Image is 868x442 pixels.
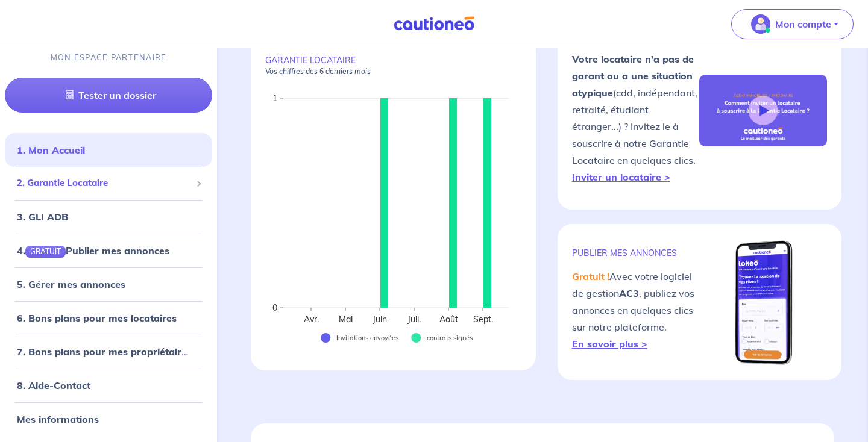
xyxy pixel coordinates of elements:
p: publier mes annonces [572,247,700,258]
p: MON ESPACE PARTENAIRE [51,52,167,63]
div: 5. Gérer mes annonces [5,272,212,296]
strong: AC3 [619,287,639,299]
div: Mes informations [5,407,212,431]
p: Mon compte [775,17,831,31]
a: Tester un dossier [5,78,212,113]
div: 6. Bons plans pour mes locataires [5,306,212,330]
img: mobile-lokeo.png [732,238,794,366]
a: 4.GRATUITPublier mes annonces [17,244,169,257]
p: (cdd, indépendant, retraité, étudiant étranger...) ? Invitez le à souscrire à notre Garantie Loca... [572,51,700,185]
div: 8. Aide-Contact [5,373,212,397]
a: 5. Gérer mes annonces [17,278,125,290]
button: illu_account_valid_menu.svgMon compte [731,9,854,39]
text: Mai [339,314,353,325]
img: illu_account_valid_menu.svg [751,14,770,34]
text: 0 [272,302,277,313]
a: 7. Bons plans pour mes propriétaires [17,346,192,358]
p: Avec votre logiciel de gestion , publiez vos annonces en quelques clics sur notre plateforme. [572,268,700,352]
text: Juil. [407,314,421,325]
img: video-gli-new-none.jpg [699,75,827,146]
p: GARANTIE LOCATAIRE [265,55,521,76]
div: 4.GRATUITPublier mes annonces [5,238,212,263]
text: Avr. [304,314,319,325]
a: 3. GLI ADB [17,211,68,223]
a: Mes informations [17,413,99,425]
text: Juin [372,314,387,325]
text: Août [439,314,458,325]
span: 2. Garantie Locataire [17,177,191,191]
div: 7. Bons plans pour mes propriétaires [5,340,212,364]
div: 2. Garantie Locataire [5,172,212,196]
strong: Votre locataire n'a pas de garant ou a une situation atypique [572,53,694,99]
a: Inviter un locataire > [572,171,670,183]
em: Gratuit ! [572,270,609,282]
a: 8. Aide-Contact [17,379,90,391]
a: 6. Bons plans pour mes locataires [17,312,177,324]
a: En savoir plus > [572,338,647,350]
em: Vos chiffres des 6 derniers mois [265,67,371,76]
text: Sept. [473,314,493,325]
text: 1 [272,93,277,104]
img: Cautioneo [389,16,479,31]
a: 1. Mon Accueil [17,145,85,157]
div: 3. GLI ADB [5,205,212,229]
div: 1. Mon Accueil [5,139,212,163]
